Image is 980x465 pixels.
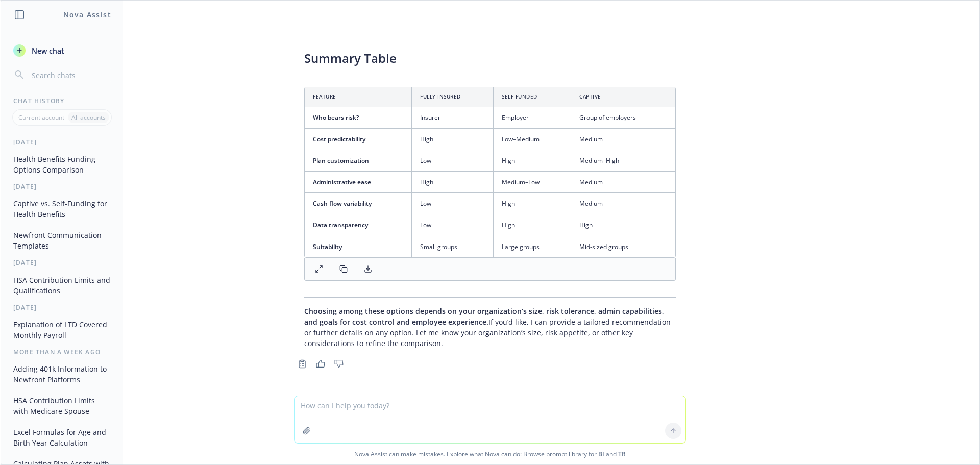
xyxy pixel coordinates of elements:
span: Summary Table [304,50,397,66]
td: Medium [571,128,675,150]
td: Low [412,193,494,214]
span: Nova Assist can make mistakes. Explore what Nova can do: Browse prompt library for and [5,444,975,464]
div: More than a week ago [1,348,123,356]
th: Fully-Insured [412,87,494,107]
td: Medium–High [571,150,675,171]
td: Low [412,214,494,236]
svg: Copy to clipboard [298,359,307,369]
span: Administrative ease [313,178,371,186]
button: HSA Contribution Limits with Medicare Spouse [9,392,115,420]
button: Health Benefits Funding Options Comparison [9,151,115,178]
span: New chat [30,45,64,56]
p: Current account [18,113,64,122]
td: High [494,193,571,214]
td: Low [412,150,494,171]
th: Feature [305,87,412,107]
td: Group of employers [571,107,675,128]
button: New chat [9,41,115,60]
button: Thumbs down [331,357,347,371]
span: Who bears risk? [313,113,359,122]
button: Newfront Communication Templates [9,227,115,254]
span: Suitability [313,242,342,251]
td: High [412,172,494,193]
td: High [412,128,494,150]
td: High [571,214,675,236]
div: [DATE] [1,303,123,312]
td: Insurer [412,107,494,128]
span: Plan customization [313,156,369,165]
td: Employer [494,107,571,128]
a: BI [598,450,604,458]
td: High [494,214,571,236]
td: Mid-sized groups [571,236,675,257]
th: Captive [571,87,675,107]
h1: Nova Assist [63,9,111,20]
button: Captive vs. Self-Funding for Health Benefits [9,195,115,223]
td: Large groups [494,236,571,257]
td: High [494,150,571,171]
div: Chat History [1,96,123,105]
td: Low–Medium [494,128,571,150]
div: [DATE] [1,138,123,146]
button: Explanation of LTD Covered Monthly Payroll [9,316,115,344]
td: Medium [571,172,675,193]
p: If you’d like, I can provide a tailored recommendation or further details on any option. Let me k... [304,306,676,349]
div: [DATE] [1,258,123,267]
input: Search chats [30,68,111,82]
th: Self-Funded [494,87,571,107]
td: Medium–Low [494,172,571,193]
span: Choosing among these options depends on your organization’s size, risk tolerance, admin capabilit... [304,306,664,327]
td: Medium [571,193,675,214]
div: [DATE] [1,182,123,191]
button: HSA Contribution Limits and Qualifications [9,272,115,299]
span: Data transparency [313,221,368,229]
span: Cost predictability [313,135,365,143]
span: Cash flow variability [313,199,372,208]
button: Adding 401k Information to Newfront Platforms [9,360,115,388]
td: Small groups [412,236,494,257]
a: TR [618,450,626,458]
button: Excel Formulas for Age and Birth Year Calculation [9,424,115,451]
p: All accounts [71,113,106,122]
